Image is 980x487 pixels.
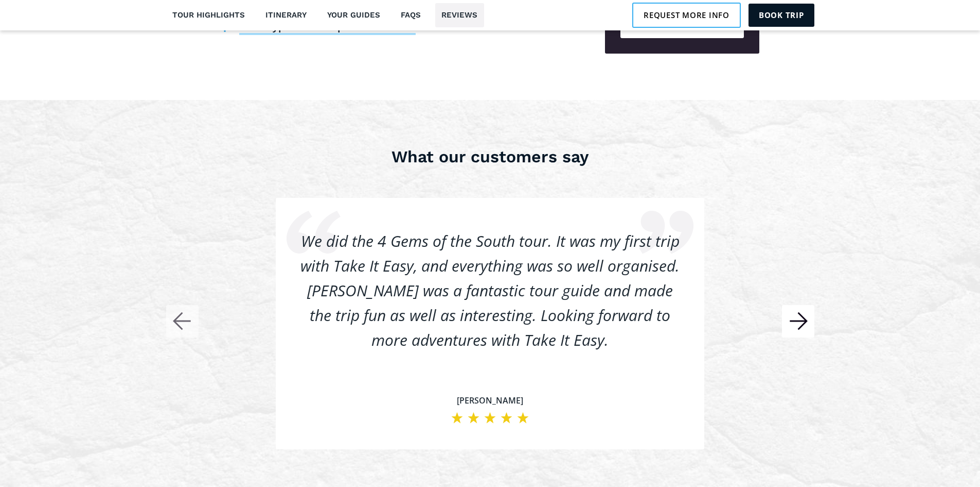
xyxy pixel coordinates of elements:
[299,229,681,352] div: We did the 4 Gems of the South tour. It was my first trip with Take It Easy, and everything was s...
[259,3,313,27] a: Itinerary
[749,4,814,26] a: Book trip
[166,3,252,27] a: Tour highlights
[632,3,741,27] a: Request more info
[321,3,387,27] a: Your guides
[395,3,427,27] a: FAQs
[435,3,484,27] a: Reviews
[457,395,523,406] div: [PERSON_NAME]
[166,146,814,167] h3: What our customers say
